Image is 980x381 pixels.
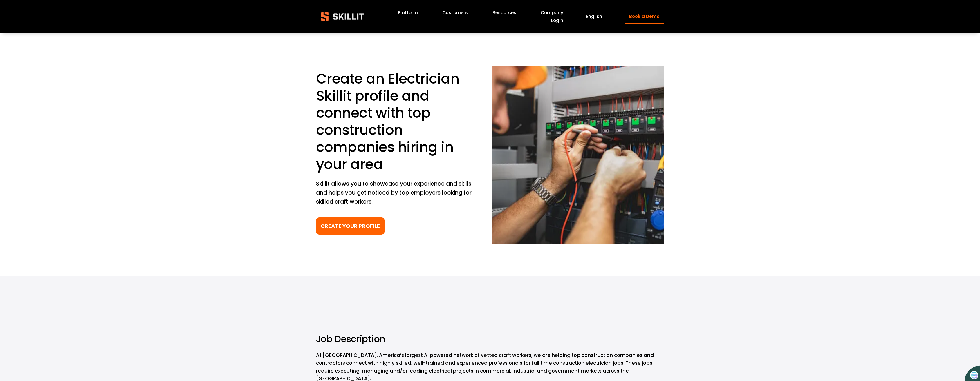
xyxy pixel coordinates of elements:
[492,9,516,17] a: folder dropdown
[551,17,563,24] a: Login
[541,9,563,17] a: Company
[442,9,468,17] a: Customers
[586,13,602,21] div: language picker
[316,8,369,25] img: Skillit
[316,70,473,173] h1: Create an Electrician Skillit profile and connect with top construction companies hiring in your ...
[316,333,459,345] h2: Job Description
[316,179,473,206] p: Skillit allows you to showcase your experience and skills and helps you get noticed by top employ...
[625,10,664,24] a: Book a Demo
[398,9,418,17] a: Platform
[586,13,602,20] span: English
[492,9,516,16] span: Resources
[316,217,385,235] a: CREATE YOUR PROFILE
